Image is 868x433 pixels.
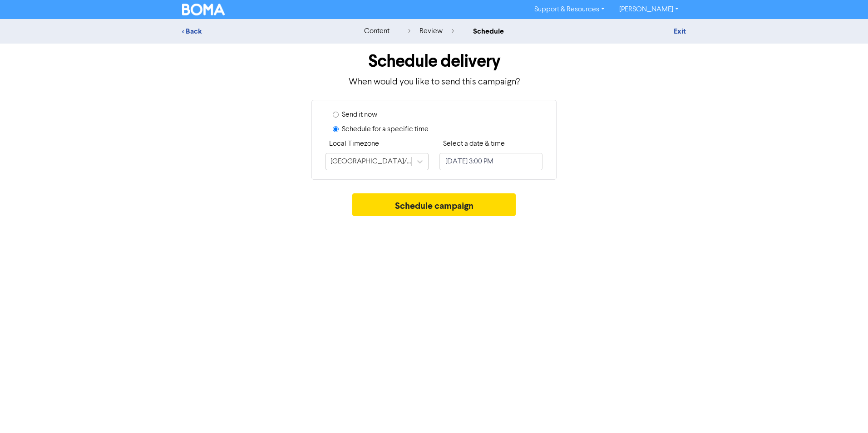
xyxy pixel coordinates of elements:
img: BOMA Logo [182,4,225,15]
a: [PERSON_NAME] [612,2,686,17]
div: review [408,26,454,37]
label: Send it now [342,109,377,120]
label: Select a date & time [443,138,505,149]
p: When would you like to send this campaign? [182,75,686,89]
a: Exit [674,27,686,36]
h1: Schedule delivery [182,51,686,72]
a: Support & Resources [527,2,612,17]
div: content [364,26,390,37]
label: Schedule for a specific time [342,124,429,135]
input: Click to select a date [439,153,542,170]
button: Schedule campaign [352,193,516,216]
div: [GEOGRAPHIC_DATA]/[GEOGRAPHIC_DATA] [330,156,412,167]
div: schedule [473,26,504,37]
iframe: Chat Widget [823,389,868,433]
div: < Back [182,26,341,37]
label: Local Timezone [329,138,379,149]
